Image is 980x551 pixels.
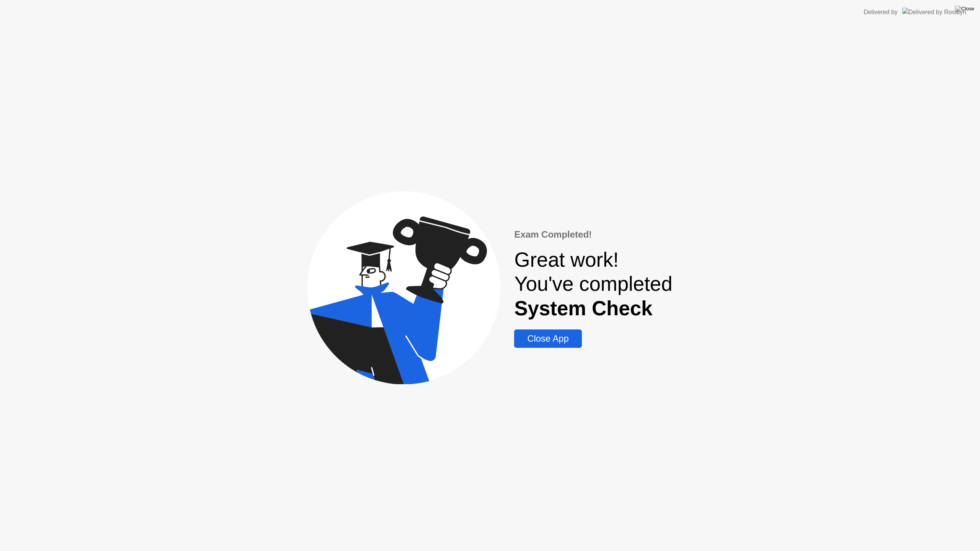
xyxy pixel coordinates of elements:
img: Delivered by Rosalyn [902,8,966,16]
div: Exam Completed! [514,228,672,241]
div: Close App [516,333,579,344]
b: System Check [514,297,652,320]
div: Great work! You've completed [514,248,672,320]
button: Close App [514,329,581,348]
img: Close [955,6,974,12]
div: Delivered by [864,8,898,17]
